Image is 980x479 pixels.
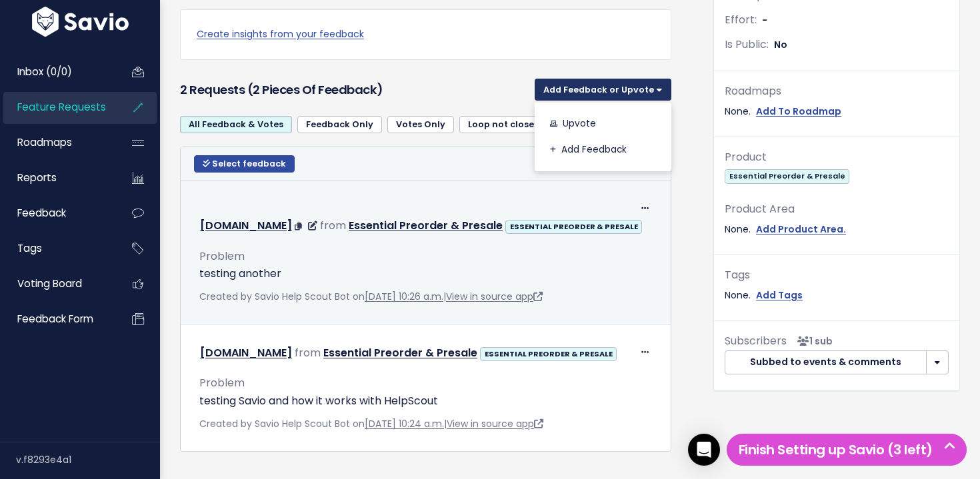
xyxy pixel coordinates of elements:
[365,417,444,430] a: [DATE] 10:24 a.m.
[485,348,613,359] strong: ESSENTIAL PREORDER & PRESALE
[180,81,529,99] h3: 2 Requests (2 pieces of Feedback)
[3,233,111,264] a: Tags
[3,163,111,193] a: Reports
[792,334,833,348] span: <p><strong>Subscribers</strong><br><br> - Zydrunas Valciukas<br> </p>
[725,169,849,183] span: Essential Preorder & Presale
[3,57,111,87] a: Inbox (0/0)
[323,345,477,360] a: Essential Preorder & Presale
[447,417,543,430] a: View in source app
[197,26,655,43] a: Create insights from your feedback
[756,287,803,304] a: Add Tags
[725,200,949,219] div: Product Area
[3,127,111,158] a: Roadmaps
[725,333,787,348] span: Subscribers
[194,155,295,173] button: Select feedback
[17,171,57,185] span: Reports
[17,65,72,79] span: Inbox (0/0)
[17,276,82,290] span: Voting Board
[17,100,106,114] span: Feature Requests
[540,111,666,137] a: Upvote
[17,135,72,149] span: Roadmaps
[688,434,720,466] div: Open Intercom Messenger
[510,221,638,232] strong: ESSENTIAL PREORDER & PRESALE
[199,417,543,430] span: Created by Savio Help Scout Bot on |
[733,440,961,460] h5: Finish Setting up Savio (3 left)
[725,350,927,374] button: Subbed to events & comments
[540,137,666,163] a: Add Feedback
[762,13,767,27] span: -
[3,304,111,334] a: Feedback form
[199,248,245,264] span: Problem
[725,82,949,101] div: Roadmaps
[17,206,66,220] span: Feedback
[387,116,454,133] a: Votes Only
[320,218,346,233] span: from
[17,241,42,255] span: Tags
[459,116,549,133] a: Loop not closed
[199,266,652,282] p: testing another
[756,103,841,120] a: Add To Roadmap
[535,79,671,100] button: Add Feedback or Upvote
[199,375,245,390] span: Problem
[725,12,757,27] span: Effort:
[349,218,503,233] a: Essential Preorder & Presale
[756,221,846,238] a: Add Product Area.
[17,312,93,326] span: Feedback form
[774,38,787,51] span: No
[295,345,321,360] span: from
[365,290,443,303] a: [DATE] 10:26 a.m.
[29,7,132,37] img: logo-white.9d6f32f41409.svg
[16,442,160,477] div: v.f8293e4a1
[725,287,949,304] div: None.
[725,266,949,285] div: Tags
[3,92,111,123] a: Feature Requests
[297,116,382,133] a: Feedback Only
[725,148,949,167] div: Product
[200,345,292,360] a: [DOMAIN_NAME]
[200,218,292,233] a: [DOMAIN_NAME]
[3,268,111,299] a: Voting Board
[725,221,949,238] div: None.
[725,103,949,120] div: None.
[199,290,543,303] span: Created by Savio Help Scout Bot on |
[199,393,652,409] p: testing Savio and how it works with HelpScout
[180,116,292,133] a: All Feedback & Votes
[212,158,286,169] span: Select feedback
[3,198,111,229] a: Feedback
[725,37,769,52] span: Is Public:
[446,290,543,303] a: View in source app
